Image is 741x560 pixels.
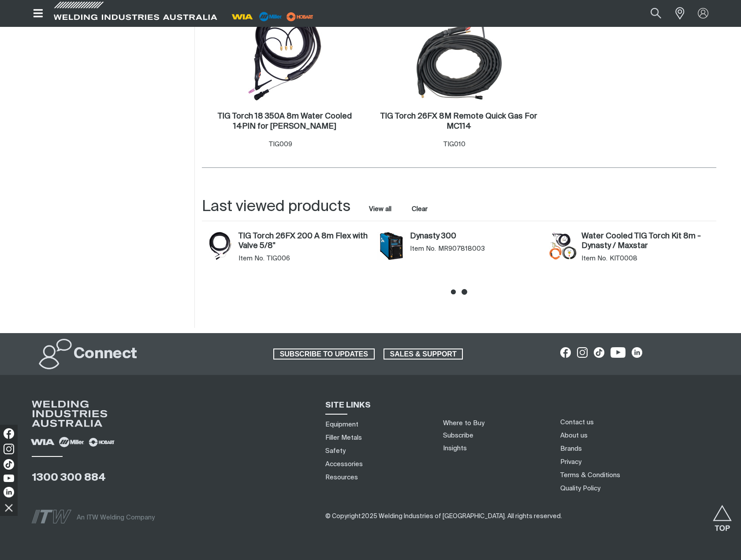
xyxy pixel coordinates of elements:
span: SALES & SUPPORT [384,349,462,360]
img: Instagram [4,444,14,454]
img: LinkedIn [4,487,14,497]
img: miller [284,10,316,23]
img: TIG Torch 18 350A 8m Water Cooled 14PIN for Miller [238,7,332,101]
img: TIG Torch 26FX 8M Remote Quick Gas For MC114 [412,7,506,101]
a: Water Cooled TIG Torch Kit 8m - Dynasty / Maxstar [581,232,711,251]
nav: Sitemap [322,418,432,484]
img: Dynasty 300 [377,232,406,260]
span: KIT0008 [610,254,637,263]
a: Quality Policy [560,484,600,493]
a: TIG Torch 26FX 8M Remote Quick Gas For MC114 [380,111,538,132]
span: TIG010 [443,141,465,148]
a: Contact us [560,418,594,427]
a: SALES & SUPPORT [384,349,463,360]
a: Brands [560,444,582,453]
a: View all last viewed products [369,205,391,214]
span: ​​​​​​​​​​​​​​​​​​ ​​​​​​ [325,513,562,519]
span: Item No. [238,254,264,263]
a: Terms & Conditions [560,471,620,480]
article: Dynasty 300 (MR907818003) [373,230,544,271]
a: Accessories [325,460,363,469]
span: Item No. [581,254,607,263]
button: Clear all last viewed products [410,203,430,215]
span: © Copyright 2025 Welding Industries of [GEOGRAPHIC_DATA] . All rights reserved. [325,513,562,519]
h2: TIG Torch 18 350A 8m Water Cooled 14PIN for [PERSON_NAME] [218,112,352,130]
a: 1300 300 884 [32,472,106,483]
button: Scroll to top [712,505,732,525]
a: TIG Torch 26FX 200 A 8m Flex with Valve 5/8" [238,232,369,251]
img: TikTok [4,459,14,470]
h2: Last viewed products [202,197,350,217]
article: Water Cooled TIG Torch Kit 8m - Dynasty / Maxstar (KIT0008) [544,230,716,271]
h2: Connect [74,345,137,364]
button: Search products [641,4,671,23]
img: YouTube [4,475,14,482]
span: TIG006 [267,254,290,263]
img: TIG Torch 26FX 200 A 8m Flex with Valve 5/8" [206,232,234,260]
a: Dynasty 300 [410,232,540,241]
a: Insights [443,445,467,452]
article: TIG Torch 26FX 200 A 8m Flex with Valve 5/8" (TIG006) [201,230,373,271]
a: TIG Torch 18 350A 8m Water Cooled 14PIN for [PERSON_NAME] [206,111,364,132]
input: Product name or item number... [629,4,670,23]
a: Equipment [325,420,358,429]
span: SITE LINKS [325,401,371,409]
span: An ITW Welding Company [77,514,155,521]
img: Facebook [4,428,14,439]
a: About us [560,431,588,440]
span: Item No. [410,245,436,253]
a: Subscribe [443,432,473,439]
a: Resources [325,473,358,482]
a: miller [284,13,316,20]
nav: Footer [557,416,726,495]
h2: TIG Torch 26FX 8M Remote Quick Gas For MC114 [380,112,537,130]
a: Privacy [560,457,581,467]
a: SUBSCRIBE TO UPDATES [273,349,375,360]
span: SUBSCRIBE TO UPDATES [274,349,374,360]
a: Where to Buy [443,420,484,426]
a: Safety [325,446,346,456]
img: Water Cooled TIG Torch Kit 8m - Dynasty / Maxstar [549,232,577,260]
img: hide socials [1,500,16,515]
span: TIG009 [269,141,292,148]
a: Filler Metals [325,433,362,442]
span: MR907818003 [438,245,485,253]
